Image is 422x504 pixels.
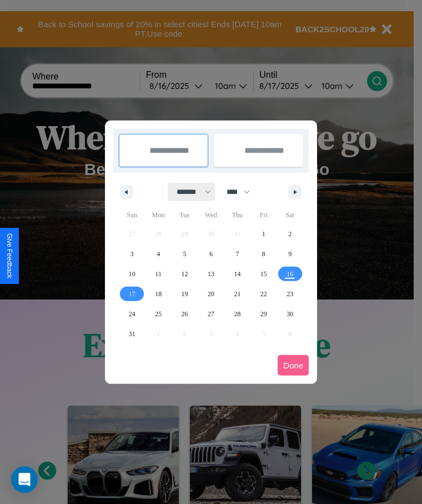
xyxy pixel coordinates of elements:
[198,244,224,264] button: 6
[262,244,265,264] span: 8
[145,206,171,224] span: Mon
[208,304,214,324] span: 27
[198,264,224,284] button: 13
[119,264,145,284] button: 10
[145,304,171,324] button: 25
[119,284,145,304] button: 17
[119,304,145,324] button: 24
[234,284,240,304] span: 21
[129,304,135,324] span: 24
[250,304,277,324] button: 29
[224,206,250,224] span: Thu
[278,355,309,376] button: Done
[172,264,198,284] button: 12
[260,284,267,304] span: 22
[119,324,145,344] button: 31
[130,244,134,264] span: 3
[277,224,303,244] button: 2
[183,244,187,264] span: 5
[155,284,162,304] span: 18
[172,206,198,224] span: Tue
[235,244,239,264] span: 7
[277,264,303,284] button: 16
[155,264,162,284] span: 11
[287,264,293,284] span: 16
[172,244,198,264] button: 5
[208,284,214,304] span: 20
[209,244,213,264] span: 6
[277,206,303,224] span: Sat
[182,284,188,304] span: 19
[172,284,198,304] button: 19
[277,244,303,264] button: 9
[250,206,277,224] span: Fri
[224,244,250,264] button: 7
[129,264,135,284] span: 10
[277,284,303,304] button: 23
[224,284,250,304] button: 21
[129,284,135,304] span: 17
[172,304,198,324] button: 26
[6,233,13,278] div: Give Feedback
[260,264,267,284] span: 15
[145,244,171,264] button: 4
[234,304,240,324] span: 28
[157,244,160,264] span: 4
[250,264,277,284] button: 15
[145,264,171,284] button: 11
[182,264,188,284] span: 12
[208,264,214,284] span: 13
[260,304,267,324] span: 29
[288,244,292,264] span: 9
[145,284,171,304] button: 18
[287,304,293,324] span: 30
[250,224,277,244] button: 1
[11,466,38,493] div: Open Intercom Messenger
[119,244,145,264] button: 3
[129,324,135,344] span: 31
[155,304,162,324] span: 25
[198,206,224,224] span: Wed
[224,304,250,324] button: 28
[182,304,188,324] span: 26
[250,244,277,264] button: 8
[288,224,292,244] span: 2
[198,284,224,304] button: 20
[119,206,145,224] span: Sun
[277,304,303,324] button: 30
[224,264,250,284] button: 14
[287,284,293,304] span: 23
[234,264,240,284] span: 14
[198,304,224,324] button: 27
[262,224,265,244] span: 1
[250,284,277,304] button: 22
